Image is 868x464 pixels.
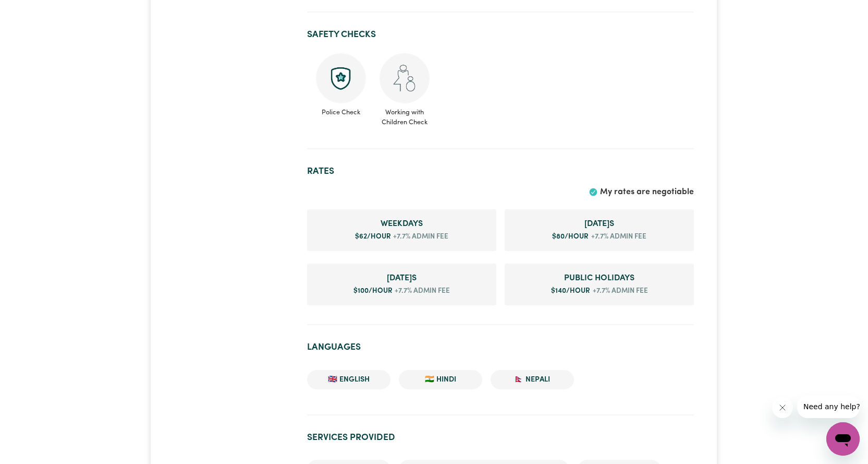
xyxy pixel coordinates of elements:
span: +7.7% admin fee [590,286,648,296]
span: Police Check [315,103,366,117]
span: My rates are negotiable [600,188,694,196]
span: Public Holiday rate [513,272,686,284]
h2: Rates [307,166,694,177]
h2: Safety Checks [307,29,694,40]
img: Working with children check [380,53,430,103]
li: 🇮🇳 Hindi [399,370,482,390]
span: $ 62 /hour [355,233,391,240]
span: Need any help? [6,7,63,16]
span: $ 140 /hour [551,288,590,294]
img: Police check [316,53,366,103]
li: 🇬🇧 English [307,370,390,390]
span: +7.7% admin fee [393,286,450,296]
span: $ 80 /hour [552,233,589,240]
span: Saturday rate [513,218,686,230]
span: Sunday rate [315,272,488,284]
li: 🇳🇵 Nepali [491,370,574,390]
iframe: Button to launch messaging window [826,422,860,456]
iframe: Message from company [797,395,860,418]
span: +7.7% admin fee [589,232,646,242]
h2: Services provided [307,432,694,443]
span: $ 100 /hour [353,288,393,294]
iframe: Close message [772,397,793,418]
span: Working with Children Check [379,103,430,127]
span: +7.7% admin fee [391,232,449,242]
h2: Languages [307,342,694,353]
span: Weekday rate [315,218,488,230]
